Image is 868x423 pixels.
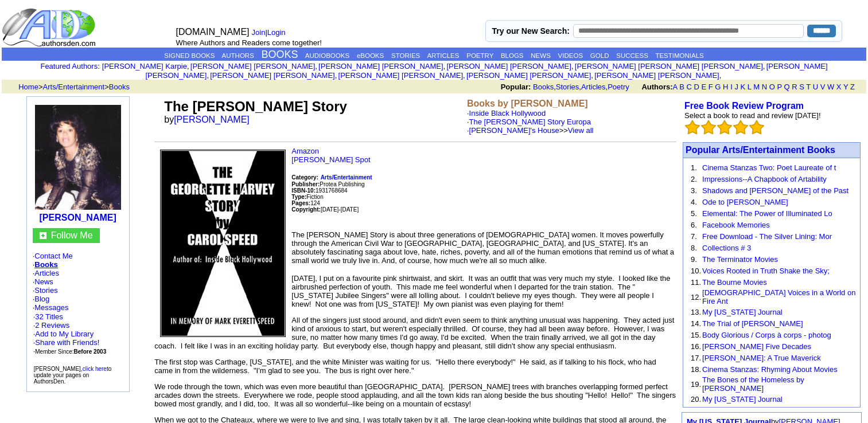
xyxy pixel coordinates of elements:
a: [PERSON_NAME] [PERSON_NAME] [318,62,443,70]
font: Select a book to read and review [DATE]! [684,111,821,120]
font: Fiction [291,194,323,200]
a: Z [850,83,855,91]
a: U [813,83,818,91]
font: 124 [291,200,320,206]
a: Cinema Stanzas Two: Poet Laureate of t [702,163,836,172]
font: 12. [691,293,701,301]
a: O [769,83,775,91]
a: Collections # 3 [702,244,751,252]
a: B [679,83,684,91]
a: [PERSON_NAME] [PERSON_NAME] [190,62,315,70]
a: [PERSON_NAME] Karpie [102,62,187,70]
a: click here [83,366,107,372]
font: 3. [691,186,697,195]
a: [PERSON_NAME] [PERSON_NAME] [338,71,463,80]
a: [PERSON_NAME] [174,115,250,124]
font: Protea Publishing [291,181,364,187]
a: Contact Me [34,252,72,260]
a: POETRY [466,52,493,59]
a: My [US_STATE] Journal [702,395,783,404]
font: 11. [691,278,701,287]
font: Where Authors and Readers come together! [176,38,322,47]
b: Type: [291,194,306,200]
a: S [799,83,804,91]
a: ARTICLES [427,52,459,59]
font: i [209,73,210,79]
a: A [673,83,678,91]
a: W [827,83,834,91]
font: i [189,64,190,70]
a: View all [568,126,594,135]
font: 20. [691,395,701,404]
font: i [445,64,446,70]
a: VIDEOS [558,52,583,59]
font: 6. [691,221,697,229]
a: Articles [581,83,606,91]
a: BOOKS [262,49,298,60]
a: News [34,277,53,286]
a: Share with Friends! [35,338,99,347]
a: Arts/Entertainment [43,83,105,91]
font: 18. [691,365,701,374]
font: The [PERSON_NAME] Story [164,99,347,114]
img: bigemptystars.png [749,120,764,135]
a: V [820,83,826,91]
font: Follow Me [51,230,93,240]
a: [PERSON_NAME] [PERSON_NAME] [594,71,719,80]
font: · >> [467,126,593,135]
font: i [765,64,766,70]
font: i [574,64,575,70]
b: Arts/Entertainment [321,174,372,181]
font: · · · [33,330,100,355]
a: [PERSON_NAME] [PERSON_NAME] [446,62,571,70]
font: [DOMAIN_NAME] [176,27,250,37]
b: Popular: [501,83,531,91]
a: G [715,83,721,91]
img: bigemptystars.png [701,120,716,135]
a: [PERSON_NAME]'s House [469,126,559,135]
font: · · · · · · [33,252,123,356]
a: Home [18,83,38,91]
a: R [792,83,797,91]
a: The [PERSON_NAME] Story Europa [469,117,591,126]
a: Impressions--A Chapbook of Artability [702,175,827,183]
a: L [748,83,752,91]
a: AUDIOBOOKS [305,52,349,59]
img: logo_ad.gif [2,7,98,48]
a: M [753,83,760,91]
a: Facebook Memories [702,221,770,229]
b: Category: [291,174,318,181]
a: NEWS [531,52,551,59]
a: Articles [34,269,59,277]
font: The [PERSON_NAME] Story is about three generations of [DEMOGRAPHIC_DATA] women. It moves powerful... [291,230,674,265]
font: 8. [691,244,697,252]
a: [PERSON_NAME] [PERSON_NAME] [PERSON_NAME] [575,62,763,70]
a: [DEMOGRAPHIC_DATA] Voices in a World on Fire Ant [702,288,855,305]
a: Q [784,83,789,91]
font: , , , [501,83,865,91]
font: [PERSON_NAME], to update your pages on AuthorsDen. [34,366,112,385]
font: 5. [691,209,697,218]
a: 32 Titles [35,312,63,321]
img: gc.jpg [40,232,46,239]
a: AUTHORS [222,52,254,59]
font: i [593,73,594,79]
a: eBOOKS [357,52,384,59]
font: , , , , , , , , , , [102,62,828,80]
a: E [701,83,706,91]
a: [PERSON_NAME] [PERSON_NAME] [210,71,334,80]
font: · [467,117,593,135]
font: i [317,64,318,70]
b: Publisher: [291,181,320,187]
a: STORIES [391,52,420,59]
a: Inside Black Hollywood [469,109,546,117]
img: 11816.jpg [35,105,121,210]
a: Login [267,28,286,37]
a: Books [34,260,58,269]
a: [PERSON_NAME] [PERSON_NAME] [466,71,591,80]
a: Featured Authors [40,62,98,70]
a: Amazon [291,147,319,155]
b: Before 2003 [74,348,107,355]
b: Books by [PERSON_NAME] [467,99,588,108]
img: bigemptystars.png [733,120,748,135]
